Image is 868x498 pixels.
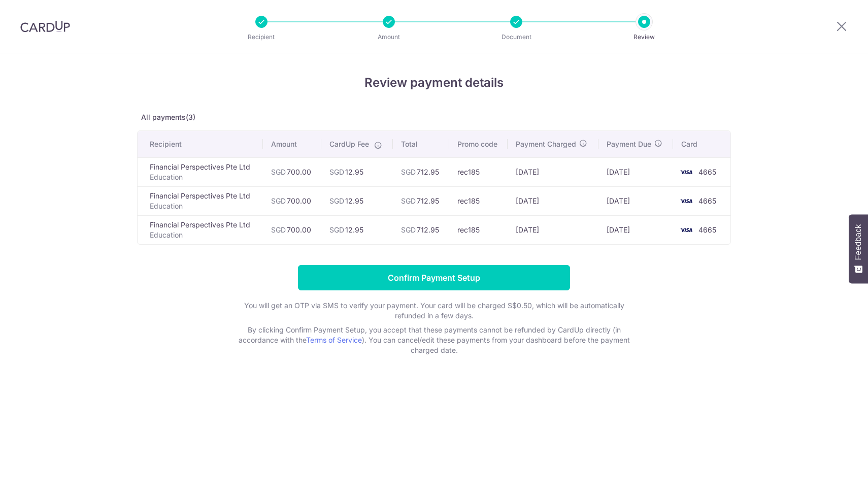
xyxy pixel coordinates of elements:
img: <span class="translation_missing" title="translation missing: en.account_steps.new_confirm_form.b... [676,166,696,178]
span: CardUp Fee [329,139,369,149]
h4: Review payment details [137,74,731,92]
span: SGD [329,196,344,205]
th: Amount [263,131,321,157]
th: Total [393,131,449,157]
span: 4665 [698,225,716,234]
td: [DATE] [508,215,598,244]
p: Document [479,32,554,42]
span: SGD [329,168,344,176]
span: Payment Charged [516,139,576,149]
span: SGD [401,196,416,205]
td: rec185 [449,157,508,186]
p: You will get an OTP via SMS to verify your payment. Your card will be charged S$0.50, which will ... [231,301,637,321]
input: Confirm Payment Setup [298,265,570,290]
a: Terms of Service [306,336,362,344]
td: Financial Perspectives Pte Ltd [138,157,263,186]
img: CardUp [20,20,70,32]
td: Financial Perspectives Pte Ltd [138,215,263,244]
p: Education [150,172,255,182]
td: [DATE] [508,157,598,186]
td: 12.95 [321,186,393,215]
td: rec185 [449,215,508,244]
td: 12.95 [321,157,393,186]
span: 4665 [698,196,716,205]
p: Amount [351,32,426,42]
td: 700.00 [263,215,321,244]
span: Payment Due [607,139,651,149]
span: SGD [329,225,344,234]
p: All payments(3) [137,112,731,122]
img: <span class="translation_missing" title="translation missing: en.account_steps.new_confirm_form.b... [676,224,696,236]
th: Recipient [138,131,263,157]
td: 700.00 [263,157,321,186]
td: [DATE] [598,157,673,186]
th: Card [673,131,730,157]
img: <span class="translation_missing" title="translation missing: en.account_steps.new_confirm_form.b... [676,195,696,207]
span: SGD [271,225,286,234]
td: 712.95 [393,186,449,215]
span: SGD [401,168,416,176]
th: Promo code [449,131,508,157]
td: Financial Perspectives Pte Ltd [138,186,263,215]
span: SGD [271,196,286,205]
span: SGD [401,225,416,234]
td: [DATE] [598,215,673,244]
td: 12.95 [321,215,393,244]
td: [DATE] [508,186,598,215]
span: Feedback [854,224,863,260]
p: By clicking Confirm Payment Setup, you accept that these payments cannot be refunded by CardUp di... [231,325,637,355]
p: Education [150,201,255,211]
button: Feedback - Show survey [849,214,868,283]
td: 712.95 [393,157,449,186]
td: [DATE] [598,186,673,215]
td: 712.95 [393,215,449,244]
td: rec185 [449,186,508,215]
span: 4665 [698,168,716,176]
p: Education [150,230,255,240]
span: SGD [271,168,286,176]
p: Recipient [224,32,299,42]
td: 700.00 [263,186,321,215]
p: Review [607,32,682,42]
